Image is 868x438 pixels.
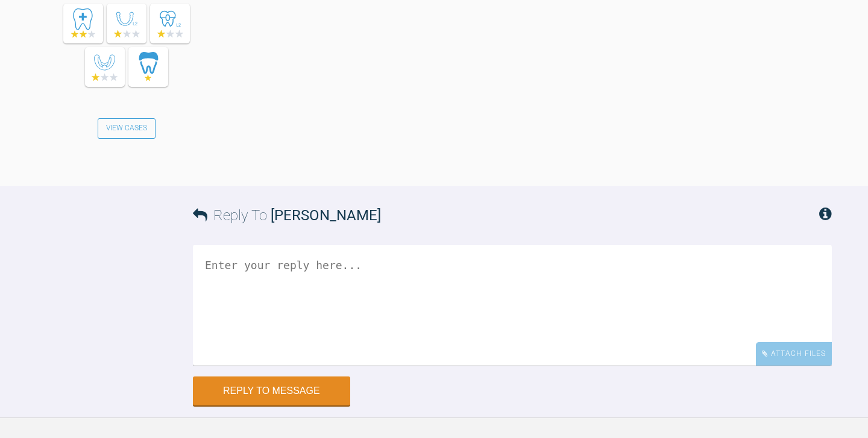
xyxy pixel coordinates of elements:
div: Attach Files [756,342,832,366]
a: View Cases [98,118,156,139]
button: Reply to Message [193,376,350,405]
h3: Reply To [193,204,381,227]
span: [PERSON_NAME] [271,207,381,224]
